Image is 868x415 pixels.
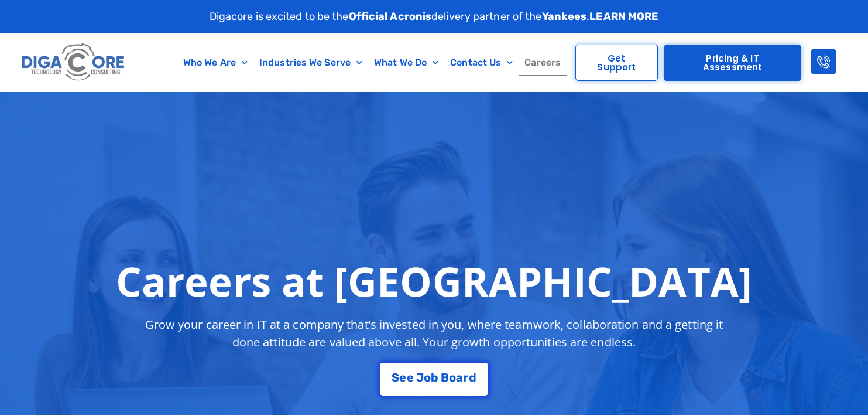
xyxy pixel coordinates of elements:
[664,45,801,81] a: Pricing & IT Assessment
[174,49,569,76] nav: Menu
[177,49,253,76] a: Who We Are
[589,10,658,23] a: LEARN MORE
[116,257,752,304] h1: Careers at [GEOGRAPHIC_DATA]
[469,372,476,383] span: d
[392,372,399,383] span: S
[368,49,444,76] a: What We Do
[380,363,488,396] a: See Job Board
[519,49,567,76] a: Careers
[19,39,128,86] img: Digacore logo 1
[431,372,438,383] span: b
[449,372,456,383] span: o
[456,372,463,383] span: a
[542,10,587,23] strong: Yankees
[575,45,658,81] a: Get Support
[349,10,432,23] strong: Official Acronis
[407,372,414,383] span: e
[424,372,431,383] span: o
[253,49,368,76] a: Industries We Serve
[210,9,659,25] p: Digacore is excited to be the delivery partner of the .
[416,372,424,383] span: J
[441,372,449,383] span: B
[135,316,734,351] p: Grow your career in IT at a company that’s invested in you, where teamwork, collaboration and a g...
[444,49,519,76] a: Contact Us
[399,372,406,383] span: e
[463,372,468,383] span: r
[676,54,789,72] span: Pricing & IT Assessment
[588,54,646,72] span: Get Support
